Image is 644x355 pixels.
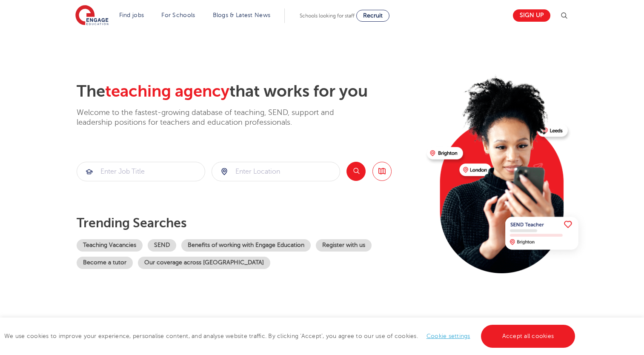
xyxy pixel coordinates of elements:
div: Submit [212,162,340,181]
a: Benefits of working with Engage Education [181,239,311,252]
span: We use cookies to improve your experience, personalise content, and analyse website traffic. By c... [4,333,577,339]
a: Blogs & Latest News [213,12,271,18]
span: Schools looking for staff [300,13,355,19]
input: Submit [212,162,340,181]
a: Sign up [513,9,550,22]
a: Accept all cookies [481,325,575,348]
a: Cookie settings [426,333,470,339]
h2: The that works for you [77,82,420,101]
button: Search [346,162,366,181]
span: teaching agency [105,82,229,100]
p: Trending searches [77,215,420,231]
a: Find jobs [119,12,144,18]
a: Our coverage across [GEOGRAPHIC_DATA] [138,257,270,269]
div: Submit [77,162,205,181]
a: Register with us [316,239,372,252]
span: Recruit [363,12,383,19]
a: Recruit [356,10,389,22]
a: Teaching Vacancies [77,239,143,252]
img: Engage Education [75,5,109,26]
a: SEND [148,239,176,252]
p: Welcome to the fastest-growing database of teaching, SEND, support and leadership positions for t... [77,108,358,128]
input: Submit [77,162,205,181]
a: Become a tutor [77,257,133,269]
a: For Schools [161,12,195,18]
